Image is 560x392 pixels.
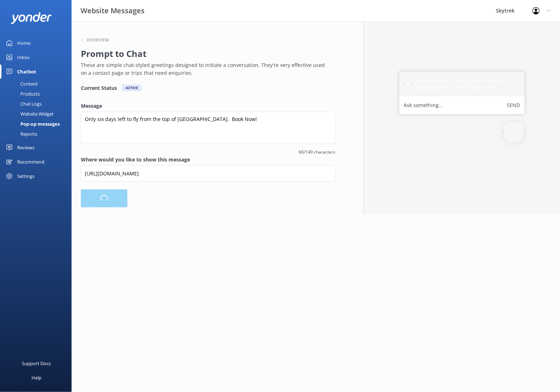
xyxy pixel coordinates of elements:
a: Chat Logs [4,99,72,109]
div: Pop-up messages [4,119,60,129]
div: Website Widget [4,109,54,119]
h6: Overview [86,38,109,42]
div: Chatbot [17,64,36,79]
a: Content [4,79,72,89]
span: 66/140 characters [81,149,335,155]
div: Active [122,84,142,91]
input: https://www.example.com/page [81,165,335,182]
a: Products [4,89,72,99]
textarea: Only six days left to fly from the top of [GEOGRAPHIC_DATA]. Book Now! [81,112,335,144]
div: Home [17,36,30,50]
button: Overview [81,38,109,42]
div: Content [4,79,38,89]
h5: Only six days left to fly from the top of [GEOGRAPHIC_DATA]. Book Now! [417,76,520,92]
p: These are simple chat-styled greetings designed to initiate a conversation. They're very effectiv... [81,61,332,77]
a: Reports [4,129,72,139]
label: Where would you like to show this message [81,156,335,164]
div: Help [31,371,42,385]
div: Support Docs [22,356,51,371]
a: Pop-up messages [4,119,72,129]
img: yonder-white-logo.png [11,12,52,24]
div: Chat Logs [4,99,42,109]
label: Ask something... [404,101,443,110]
h3: Website Messages [81,5,145,16]
h4: Current Status [81,84,117,91]
button: Send [507,101,520,110]
a: Website Widget [4,109,72,119]
h2: Prompt to Chat [81,47,332,61]
div: Recommend [17,155,44,169]
div: Reports [4,129,37,139]
div: Settings [17,169,34,183]
div: Reviews [17,140,34,155]
label: Message [81,102,335,110]
div: Inbox [17,50,30,64]
div: Products [4,89,40,99]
